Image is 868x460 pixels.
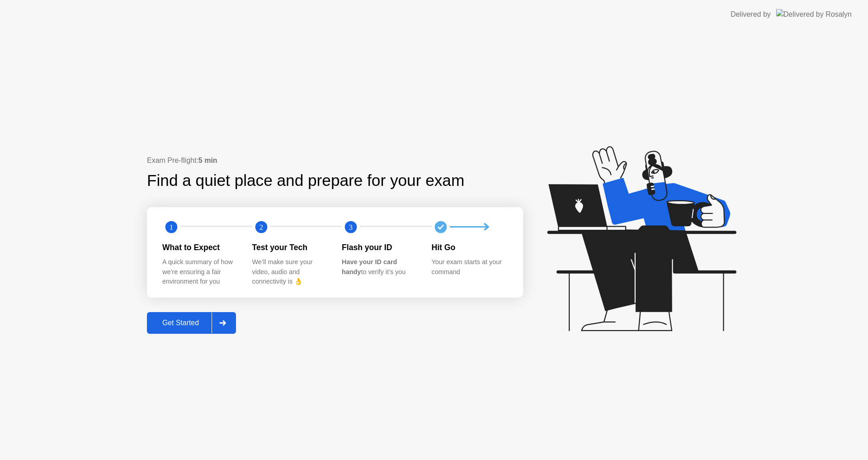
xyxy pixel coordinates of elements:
b: 5 min [198,156,217,164]
div: Test your Tech [252,242,328,253]
div: What to Expect [162,242,238,253]
text: 3 [349,223,353,231]
text: 1 [170,223,173,231]
button: Get Started [147,312,236,334]
div: to verify it’s you [342,257,417,277]
div: Get Started [150,319,212,327]
text: 2 [259,223,263,231]
div: We’ll make sure your video, audio and connectivity is 👌 [252,257,328,287]
div: Find a quiet place and prepare for your exam [147,169,466,193]
div: Flash your ID [342,242,417,253]
div: Your exam starts at your command [432,257,507,277]
img: Delivered by Rosalyn [776,9,852,19]
div: Hit Go [432,242,507,253]
div: Exam Pre-flight: [147,155,523,166]
div: Delivered by [731,9,771,20]
div: A quick summary of how we’re ensuring a fair environment for you [162,257,238,287]
b: Have your ID card handy [342,258,397,275]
